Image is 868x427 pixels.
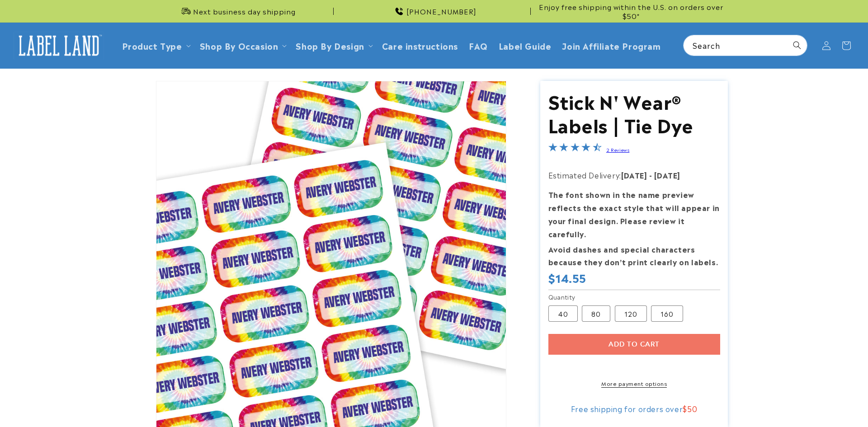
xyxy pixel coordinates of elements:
a: Label Land [10,28,108,63]
strong: [DATE] [654,169,680,180]
p: Estimated Delivery: [548,169,720,182]
span: FAQ [469,40,488,51]
summary: Shop By Design [290,35,376,56]
div: Free shipping for orders over [548,404,720,413]
span: Join Affiliate Program [562,40,660,51]
strong: The font shown in the name preview reflects the exact style that will appear in your final design... [548,189,720,239]
a: Shop By Design [296,39,364,52]
a: Care instructions [377,35,463,56]
iframe: Gorgias Floating Chat [678,385,859,418]
label: 40 [548,305,578,322]
button: Search [787,35,807,55]
strong: Avoid dashes and special characters because they don’t print clearly on labels. [548,244,718,267]
label: 80 [582,305,610,322]
summary: Product Type [117,35,194,56]
span: Shop By Occasion [200,40,278,51]
span: 4.5-star overall rating [548,144,602,155]
a: Join Affiliate Program [557,35,666,56]
strong: [DATE] [621,169,647,180]
a: More payment options [548,379,720,387]
span: Care instructions [382,40,458,51]
a: FAQ [463,35,493,56]
span: Label Guide [499,40,552,51]
a: Product Type [122,39,182,52]
a: 2 Reviews [606,146,629,153]
summary: Shop By Occasion [194,35,291,56]
span: $14.55 [548,271,587,285]
img: Label Land [14,32,104,60]
legend: Quantity [548,292,576,301]
label: 160 [651,305,683,322]
h1: Stick N' Wear® Labels | Tie Dye [548,89,720,136]
span: Enjoy free shipping within the U.S. on orders over $50* [534,2,728,20]
span: [PHONE_NUMBER] [406,7,476,16]
a: Label Guide [493,35,557,56]
span: Next business day shipping [193,7,296,16]
label: 120 [615,305,647,322]
strong: - [649,169,652,180]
